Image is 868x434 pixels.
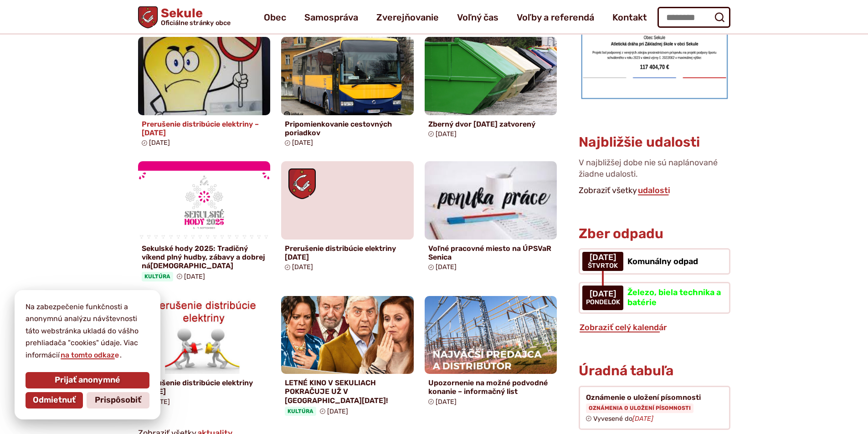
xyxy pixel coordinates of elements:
h4: Prerušenie distribúcie elektriny [DATE] [142,378,267,396]
a: Upozornenie na možné podvodné konanie – informačný list [DATE] [425,296,557,409]
span: Oficiálne stránky obce [160,20,231,26]
a: Logo Sekule, prejsť na domovskú stránku. [138,6,231,28]
span: [DATE] [292,263,313,271]
h3: Zber odpadu [579,226,730,241]
h3: Najbližšie udalosti [579,135,700,150]
p: Zobraziť všetky [579,184,730,198]
h4: Pripomienkovanie cestovných poriadkov [285,120,410,137]
img: Prejsť na domovskú stránku [138,6,158,28]
a: Voľby a referendá [517,5,594,30]
a: LETNÉ KINO V SEKULIACH POKRAČUJE UŽ V [GEOGRAPHIC_DATA][DATE]! Kultúra [DATE] [281,296,414,420]
a: Prerušenie distribúcie elektriny [DATE] [DATE] [281,161,414,275]
span: [DATE] [149,139,170,147]
span: [DATE] [292,139,313,147]
a: Pripomienkovanie cestovných poriadkov [DATE] [281,37,414,150]
a: Zobraziť všetky udalosti [637,185,671,195]
button: Prijať anonymné [26,372,149,388]
span: [DATE] [436,398,457,406]
p: Na zabezpečenie funkčnosti a anonymnú analýzu návštevnosti táto webstránka ukladá do vášho prehli... [26,301,149,361]
span: Prispôsobiť [95,395,141,405]
a: Zobraziť celý kalendár [579,322,668,332]
h4: Zberný dvor [DATE] zatvorený [428,120,554,128]
h4: Sekulské hody 2025: Tradičný víkend plný hudby, zábavy a dobrej ná[DEMOGRAPHIC_DATA] [142,244,267,271]
a: Kontakt [612,5,647,30]
span: [DATE] [327,408,348,415]
h4: Voľné pracovné miesto na ÚPSVaR Senica [428,244,554,261]
h3: Úradná tabuľa [579,363,673,378]
span: Odmietnuť [33,395,76,405]
h4: LETNÉ KINO V SEKULIACH POKRAČUJE UŽ V [GEOGRAPHIC_DATA][DATE]! [285,378,410,405]
button: Prispôsobiť [87,392,149,408]
a: Obec [264,5,286,30]
a: Prerušenie distribúcie elektriny [DATE] [DATE] [138,296,271,409]
span: [DATE] [586,290,620,299]
p: V najbližšej dobe nie sú naplánované žiadne udalosti. [579,157,730,184]
span: [DATE] [184,273,205,281]
span: Železo, biela technika a batérie [627,287,721,307]
span: Kultúra [285,407,316,416]
span: [DATE] [588,253,618,262]
a: Samospráva [304,5,358,30]
span: [DATE] [436,263,457,271]
a: Voľný čas [457,5,498,30]
a: Voľné pracovné miesto na ÚPSVaR Senica [DATE] [425,161,557,275]
span: Komunálny odpad [627,256,698,266]
a: Prerušenie distribúcie elektriny – [DATE] [DATE] [138,37,271,150]
a: Komunálny odpad [DATE] štvrtok [579,248,730,275]
a: Železo, biela technika a batérie [DATE] pondelok [579,282,730,313]
span: štvrtok [588,262,618,270]
a: Oznámenie o uložení písomnosti Oznámenia o uložení písomnosti Vyvesené do[DATE] [579,386,730,430]
a: na tomto odkaze [60,351,120,359]
a: Zverejňovanie [376,5,439,30]
a: Sekulské hody 2025: Tradičný víkend plný hudby, zábavy a dobrej ná[DEMOGRAPHIC_DATA] Kultúra [DATE] [138,161,271,285]
button: Odmietnuť [26,392,83,408]
a: Zberný dvor [DATE] zatvorený [DATE] [425,37,557,142]
h1: Sekule [158,7,231,26]
span: Kultúra [142,272,173,281]
span: Prijať anonymné [55,375,120,385]
h4: Prerušenie distribúcie elektriny – [DATE] [142,120,267,137]
h4: Upozornenie na možné podvodné konanie – informačný list [428,378,554,396]
h4: Prerušenie distribúcie elektriny [DATE] [285,244,410,261]
span: [DATE] [436,130,457,138]
span: pondelok [586,299,620,306]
